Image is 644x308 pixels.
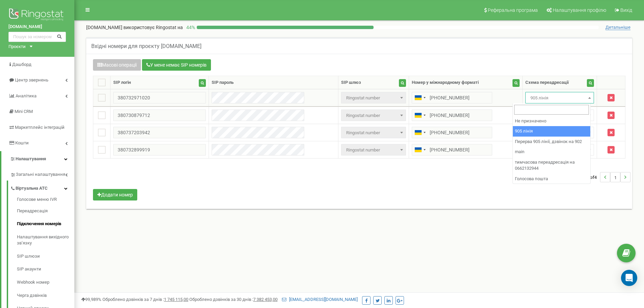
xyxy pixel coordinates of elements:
[102,297,188,302] span: Оброблено дзвінків за 7 днів :
[8,44,26,50] div: Проєкти
[17,276,74,289] a: Webhook номер
[341,79,361,86] div: SIP шлюз
[253,297,278,302] u: 7 382 453,00
[93,59,141,71] button: Масові операції
[528,93,592,103] span: 905 лінія
[15,140,29,145] span: Кошти
[16,185,48,192] span: Віртуальна АТС
[12,62,31,67] span: Дашборд
[1,151,74,167] a: Налаштування
[513,157,590,174] li: тимчасова переадресація на 0662132944
[8,32,66,42] input: Пошук за номером
[10,181,74,194] a: Віртуальна АТС
[621,270,637,286] div: Open Intercom Messenger
[553,7,606,13] span: Налаштування профілю
[341,92,406,103] span: Ringostat number
[412,110,492,121] input: 050 123 4567
[513,147,590,157] li: main
[343,145,404,155] span: Ringostat number
[513,126,590,137] li: 905 лінія
[488,7,538,13] span: Реферальна програма
[17,205,74,218] a: Переадресація
[17,196,74,205] a: Голосове меню IVR
[282,297,358,302] a: [EMAIL_ADDRESS][DOMAIN_NAME]
[343,128,404,138] span: Ringostat number
[605,25,630,30] span: Детальніше
[525,79,569,86] div: Схема переадресації
[15,77,48,82] span: Центр звернень
[620,7,632,13] span: Вихід
[15,125,65,130] span: Маркетплейс інтеграцій
[343,93,404,103] span: Ringostat number
[412,92,428,103] div: Telephone country code
[412,127,492,138] input: 050 123 4567
[209,76,338,89] th: SIP пароль
[513,137,590,147] li: Перерва 905 лінії, дзвінок на 902
[341,144,406,156] span: Ringostat number
[16,156,46,161] span: Налаштування
[16,171,65,178] span: Загальні налаштування
[16,93,37,98] span: Аналiтика
[8,7,66,24] img: Ringostat logo
[513,174,590,184] li: Голосова пошта
[412,92,492,103] input: 050 123 4567
[189,297,278,302] span: Оброблено дзвінків за 30 днів :
[412,144,428,155] div: Telephone country code
[142,59,211,71] button: У мене немає SIP номерів
[91,43,201,49] h5: Вхідні номери для проєкту [DOMAIN_NAME]
[525,92,594,103] span: 905 лінія
[17,289,74,302] a: Черга дзвінків
[513,116,590,126] li: Не призначено
[93,189,137,200] button: Додати номер
[584,172,600,182] span: 0-4 4
[123,25,183,30] span: використовує Ringostat на
[86,24,183,31] p: [DOMAIN_NAME]
[8,24,66,30] a: [DOMAIN_NAME]
[17,217,74,231] a: Підключення номерів
[412,127,428,138] div: Telephone country code
[341,110,406,121] span: Ringostat number
[17,231,74,250] a: Налаштування вихідного зв’язку
[113,79,131,86] div: SIP логін
[412,79,479,86] div: Номер у міжнародному форматі
[412,144,492,156] input: 050 123 4567
[590,174,594,180] span: of
[610,172,620,182] li: 1
[81,297,101,302] span: 99,989%
[17,250,74,263] a: SIP шлюзи
[10,167,74,181] a: Загальні налаштування
[343,111,404,120] span: Ringostat number
[17,263,74,276] a: SIP акаунти
[412,110,428,121] div: Telephone country code
[15,109,33,114] span: Mini CRM
[164,297,188,302] u: 1 745 115,00
[183,24,197,31] p: 44 %
[584,165,630,189] nav: ...
[341,127,406,138] span: Ringostat number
